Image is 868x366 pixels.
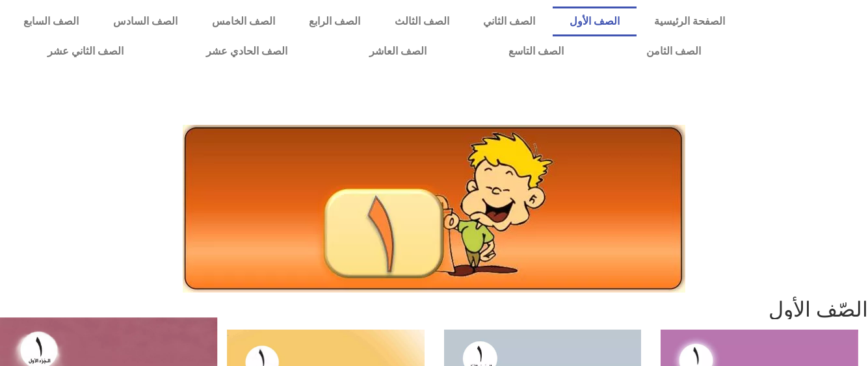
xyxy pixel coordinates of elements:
[7,36,164,66] a: الصف الثاني عشر
[292,7,378,36] a: الصف الرابع
[164,36,328,66] a: الصف الحادي عشر
[7,7,96,36] a: الصف السابع
[605,36,741,66] a: الصف الثامن
[553,7,637,36] a: الصف الأول
[377,7,466,36] a: الصف الثالث
[467,36,605,66] a: الصف التاسع
[637,7,742,36] a: الصفحة الرئيسية
[194,7,292,36] a: الصف الخامس
[96,7,195,36] a: الصف السادس
[466,7,553,36] a: الصف الثاني
[328,36,467,66] a: الصف العاشر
